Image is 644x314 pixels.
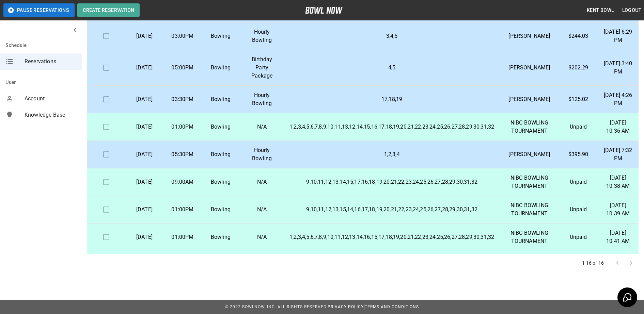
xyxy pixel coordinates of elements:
[289,205,494,214] p: 9,10,11,12,13,15,14,16,17,18,19,20,21,22,23,24,25,26,27,28,29,30,31,32
[131,178,158,186] p: [DATE]
[289,150,494,159] p: 1,2,3,4
[505,119,554,135] p: NIBC BOWLING TOURNAMENT
[505,95,554,103] p: [PERSON_NAME]
[77,3,140,17] button: Create Reservation
[365,304,419,309] a: Terms and Conditions
[207,233,234,241] p: Bowling
[131,150,158,159] p: [DATE]
[565,150,592,159] p: $395.90
[245,91,279,108] p: Hourly Bowling
[245,233,279,241] p: N/A
[207,205,234,214] p: Bowling
[225,304,328,309] span: © 2022 BowlNow, Inc. All Rights Reserved.
[565,123,592,131] p: Unpaid
[565,64,592,72] p: $202.29
[207,32,234,40] p: Bowling
[169,64,196,72] p: 05:00PM
[207,95,234,103] p: Bowling
[169,32,196,40] p: 03:00PM
[169,150,196,159] p: 05:30PM
[3,3,75,17] button: Pause Reservations
[245,55,279,80] p: Birthday Party Package
[505,229,554,245] p: NIBC BOWLING TOURNAMENT
[565,205,592,214] p: Unpaid
[25,57,76,66] span: Reservations
[169,95,196,103] p: 03:30PM
[245,205,279,214] p: N/A
[207,123,234,131] p: Bowling
[25,111,76,119] span: Knowledge Base
[505,32,554,40] p: [PERSON_NAME]
[328,304,364,309] a: Privacy Policy
[131,205,158,214] p: [DATE]
[289,95,494,103] p: 17,18,19
[603,119,633,135] p: [DATE] 10:36 AM
[505,64,554,72] p: [PERSON_NAME]
[169,205,196,214] p: 01:00PM
[582,260,604,266] p: 1-16 of 16
[603,146,633,163] p: [DATE] 7:32 PM
[603,201,633,218] p: [DATE] 10:39 AM
[245,178,279,186] p: N/A
[505,150,554,159] p: [PERSON_NAME]
[505,201,554,218] p: NIBC BOWLING TOURNAMENT
[289,64,494,72] p: 4,5
[131,32,158,40] p: [DATE]
[245,28,279,44] p: Hourly Bowling
[565,233,592,241] p: Unpaid
[207,150,234,159] p: Bowling
[619,4,644,17] button: Logout
[289,32,494,40] p: 3,4,5
[584,4,617,17] button: Kent Bowl
[131,233,158,241] p: [DATE]
[603,174,633,190] p: [DATE] 10:38 AM
[565,32,592,40] p: $244.03
[131,95,158,103] p: [DATE]
[25,95,76,103] span: Account
[245,146,279,163] p: Hourly Bowling
[603,229,633,245] p: [DATE] 10:41 AM
[169,178,196,186] p: 09:00AM
[245,123,279,131] p: N/A
[289,233,494,241] p: 1,2,3,4,5,6,7,8,9,10,11,12,13,14,16,15,17,18,19,20,21,22,23,24,25,26,27,28,29,30,31,32
[603,28,633,44] p: [DATE] 6:29 PM
[289,123,494,131] p: 1,2,3,4,5,6,7,8,9,10,11,13,12,14,15,16,17,18,19,20,21,22,23,24,25,26,27,28,29,30,31,32
[207,178,234,186] p: Bowling
[565,95,592,103] p: $125.02
[131,123,158,131] p: [DATE]
[169,233,196,241] p: 01:00PM
[505,174,554,190] p: NIBC BOWLING TOURNAMENT
[565,178,592,186] p: Unpaid
[603,60,633,76] p: [DATE] 3:40 PM
[207,64,234,72] p: Bowling
[131,64,158,72] p: [DATE]
[169,123,196,131] p: 01:00PM
[603,91,633,108] p: [DATE] 4:26 PM
[305,7,343,14] img: logo
[289,178,494,186] p: 9,10,11,12,13,14,15,17,16,18,19,20,21,22,23,24,25,26,27,28,29,30,31,32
